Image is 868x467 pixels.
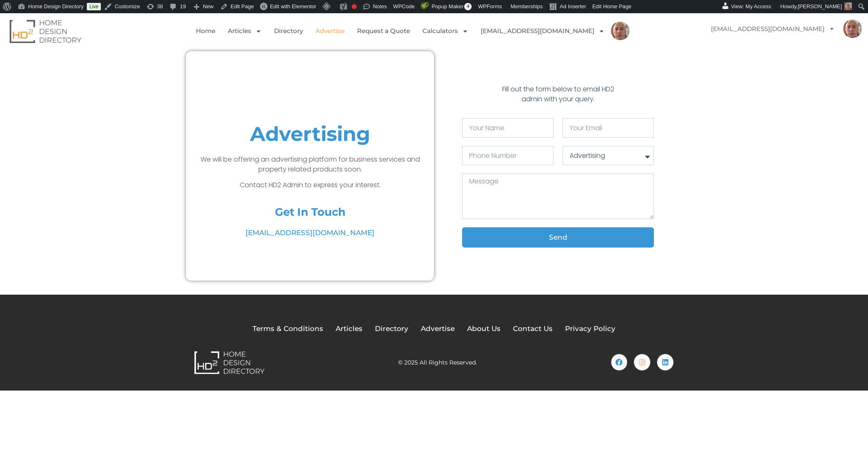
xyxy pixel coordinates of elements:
[196,21,215,41] a: Home
[315,21,345,41] a: Advertise
[421,324,455,334] a: Advertise
[357,21,410,41] a: Request a Quote
[513,324,553,334] a: Contact Us
[190,155,430,174] p: We will be offering an advertising platform for business services and property related products s...
[190,180,430,190] p: Contact HD2 Admin to express your interest.
[549,234,568,241] span: Send
[274,21,303,41] a: Directory
[87,3,101,10] a: Live
[190,228,430,238] a: [EMAIL_ADDRESS][DOMAIN_NAME]
[464,3,472,10] span: 4
[462,227,654,248] button: Send
[398,360,477,365] h2: © 2025 All Rights Reserved.
[462,118,654,256] form: Contact Form
[798,3,842,10] span: [PERSON_NAME]
[843,19,862,38] img: Mark Czernkowski
[481,21,605,41] a: [EMAIL_ADDRESS][DOMAIN_NAME]
[190,122,430,146] h1: Advertising
[498,84,618,104] p: Fill out the form below to email HD2 admin with your query.
[253,324,323,334] a: Terms & Conditions
[703,19,843,38] a: [EMAIL_ADDRESS][DOMAIN_NAME]
[352,4,357,9] div: Needs improvement
[703,19,862,38] nav: Menu
[375,324,408,334] a: Directory
[336,324,362,334] a: Articles
[422,21,468,41] a: Calculators
[462,146,553,165] input: Only numbers and phone characters (#, -, *, etc) are accepted.
[176,21,649,41] nav: Menu
[563,118,654,138] input: Your Email
[275,205,346,219] h4: Get In Touch
[246,228,374,238] span: [EMAIL_ADDRESS][DOMAIN_NAME]
[270,3,316,10] span: Edit with Elementor
[565,324,615,334] a: Privacy Policy
[462,118,553,138] input: Your Name
[611,21,630,40] img: Mark Czernkowski
[228,21,262,41] a: Articles
[467,324,501,334] a: About Us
